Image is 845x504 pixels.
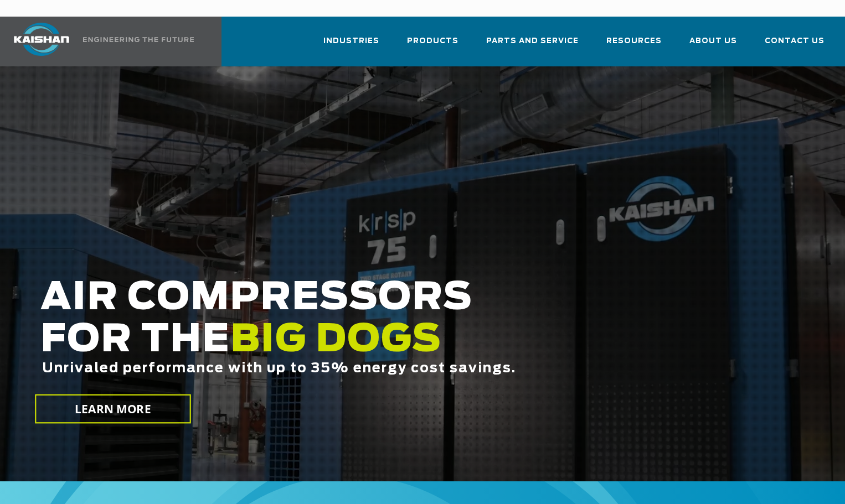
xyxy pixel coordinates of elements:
[35,394,191,424] a: LEARN MORE
[407,27,458,64] a: Products
[689,27,737,64] a: About Us
[689,35,737,48] span: About Us
[83,37,194,42] img: Engineering the future
[486,27,579,64] a: Parts and Service
[765,27,825,64] a: Contact Us
[230,321,442,359] span: BIG DOGS
[323,35,379,48] span: Industries
[606,27,662,64] a: Resources
[486,35,579,48] span: Parts and Service
[407,35,458,48] span: Products
[75,401,151,417] span: LEARN MORE
[606,35,662,48] span: Resources
[40,277,675,411] h2: AIR COMPRESSORS FOR THE
[323,27,379,64] a: Industries
[42,362,516,375] span: Unrivaled performance with up to 35% energy cost savings.
[765,35,825,48] span: Contact Us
